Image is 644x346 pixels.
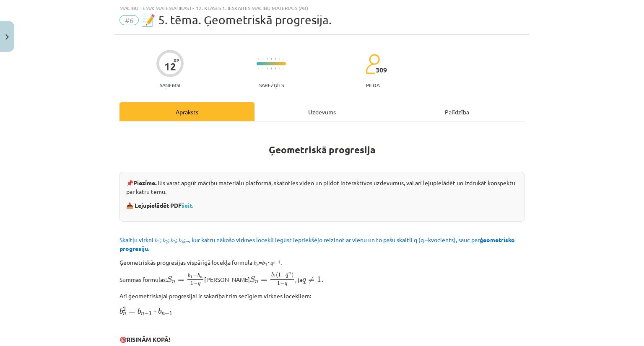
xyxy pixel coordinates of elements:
[167,276,172,282] span: S
[119,258,525,267] p: Ģeometriskās progresijas vispārīgā locekļa formula 𝑏 =𝑏 ⋅ 𝑞 .
[366,82,379,88] p: pilda
[123,313,126,316] span: n
[188,273,190,278] span: b
[178,279,184,282] span: =
[129,310,135,314] span: =
[161,312,165,315] span: n
[119,5,525,11] div: Mācību tēma: Matemātikas i - 12. klases 1. ieskaites mācību materiāls (ab)
[119,15,139,25] span: #6
[119,308,123,314] span: b
[193,281,198,286] span: −
[164,61,176,72] div: 12
[274,275,276,278] span: 1
[262,58,263,60] img: icon-short-line-57e1e144782c952c97e751825c79c345078a6d821885a25fce030b3d8c18986b.svg
[158,238,160,245] sub: 1
[365,54,380,75] img: students-c634bb4e5e11cddfef0936a35e636f08e4e9abd3cc4e673bd6f9a4125e45ecb1.svg
[291,272,293,279] span: )
[267,67,267,70] img: icon-short-line-57e1e144782c952c97e751825c79c345078a6d821885a25fce030b3d8c18986b.svg
[271,58,272,60] img: icon-short-line-57e1e144782c952c97e751825c79c345078a6d821885a25fce030b3d8c18986b.svg
[119,335,525,344] p: 🎯
[285,282,287,286] span: q
[277,281,280,285] span: 1
[119,236,515,252] span: Skaitļu virkni 𝑏 ; 𝑏 ; 𝑏 ; 𝑏 ;..., kur katru nākošo virknes locekli iegūst iepriekšējo reizinot a...
[275,58,276,60] img: icon-short-line-57e1e144782c952c97e751825c79c345078a6d821885a25fce030b3d8c18986b.svg
[182,238,184,245] sub: 4
[158,308,161,314] span: b
[198,282,200,286] span: q
[165,312,169,316] span: +
[127,336,170,343] b: RISINĀM KOPĀ!
[273,258,280,265] sup: 𝑛−1
[126,178,518,196] p: 📌 Jūs varat apgūt mācību materiālu platformā, skatoties video un pildot interaktīvos uzdevumus, v...
[123,307,126,311] span: 2
[126,201,195,209] strong: 📥 Lejupielādēt PDF
[193,274,197,278] span: −
[166,238,168,245] sub: 2
[265,261,267,267] sub: 1
[275,67,276,70] img: icon-short-line-57e1e144782c952c97e751825c79c345078a6d821885a25fce030b3d8c18986b.svg
[308,276,314,284] span: ≠
[278,273,281,277] span: 1
[190,281,193,285] span: 1
[190,275,192,278] span: 1
[376,66,387,74] span: 309
[182,201,193,209] a: šeit.
[269,144,375,156] b: Ģeometriskā progresija
[271,273,274,277] span: b
[281,273,286,277] span: −
[267,58,267,60] img: icon-short-line-57e1e144782c952c97e751825c79c345078a6d821885a25fce030b3d8c18986b.svg
[390,102,525,121] div: Palīdzība
[250,276,255,282] span: S
[174,238,176,245] sub: 3
[197,273,200,278] span: b
[271,67,272,70] img: icon-short-line-57e1e144782c952c97e751825c79c345078a6d821885a25fce030b3d8c18986b.svg
[169,311,172,315] span: 1
[156,82,184,88] p: Saņemsi
[262,67,263,70] img: icon-short-line-57e1e144782c952c97e751825c79c345078a6d821885a25fce030b3d8c18986b.svg
[138,308,141,314] span: b
[141,13,332,27] span: 📝 5. tēma. Ģeometriskā progresija.
[302,278,306,284] span: q
[255,281,258,284] span: n
[141,312,144,315] span: n
[279,58,280,60] img: icon-short-line-57e1e144782c952c97e751825c79c345078a6d821885a25fce030b3d8c18986b.svg
[144,312,149,316] span: −
[154,311,156,314] span: ⋅
[259,82,284,88] p: Sarežģīts
[317,276,323,282] span: 1.
[119,102,254,121] div: Apraksts
[288,273,291,275] span: n
[258,67,259,70] img: icon-short-line-57e1e144782c952c97e751825c79c345078a6d821885a25fce030b3d8c18986b.svg
[254,102,390,121] div: Uzdevums
[5,34,9,40] img: icon-close-lesson-0947bae3869378f0d4975bcd49f059093ad1ed9edebbc8119c70593378902aed.svg
[261,279,267,282] span: =
[149,311,152,315] span: 1
[133,179,156,186] strong: Piezīme.
[174,58,179,62] span: XP
[119,292,525,300] p: Arī ģeometriskajai progresijai ir sakarība trim secīgiem virknes locekļiem:
[283,67,284,70] img: icon-short-line-57e1e144782c952c97e751825c79c345078a6d821885a25fce030b3d8c18986b.svg
[119,272,525,287] p: Summas formulas: [PERSON_NAME] , ja
[283,58,284,60] img: icon-short-line-57e1e144782c952c97e751825c79c345078a6d821885a25fce030b3d8c18986b.svg
[172,281,175,284] span: n
[279,67,280,70] img: icon-short-line-57e1e144782c952c97e751825c79c345078a6d821885a25fce030b3d8c18986b.svg
[276,272,278,279] span: (
[280,281,285,286] span: −
[200,276,203,279] span: n
[286,274,288,278] span: q
[257,261,259,267] sub: 𝑛
[258,58,259,60] img: icon-short-line-57e1e144782c952c97e751825c79c345078a6d821885a25fce030b3d8c18986b.svg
